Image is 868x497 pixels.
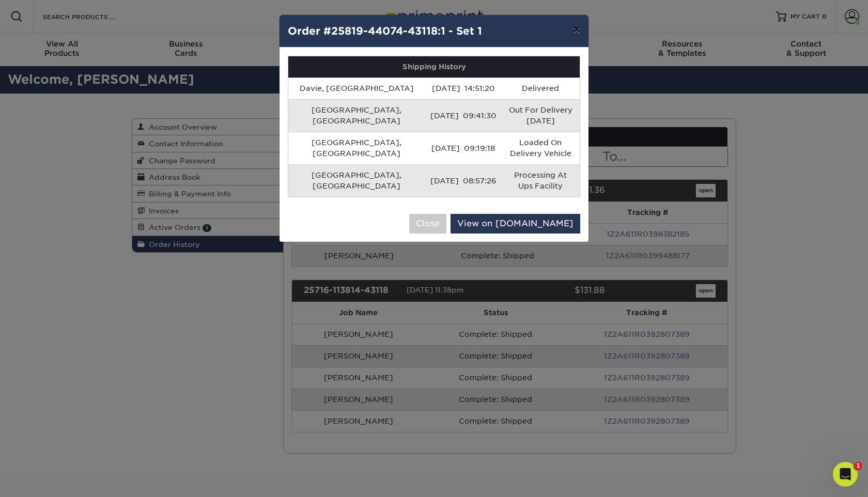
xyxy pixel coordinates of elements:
[565,15,588,44] button: ×
[425,99,502,132] td: [DATE] 09:41:30
[502,77,580,99] td: Delivered
[288,132,425,164] td: [GEOGRAPHIC_DATA], [GEOGRAPHIC_DATA]
[288,56,580,77] th: Shipping History
[502,132,580,164] td: Loaded On Delivery Vehicle
[502,99,580,132] td: Out For Delivery [DATE]
[833,462,858,487] iframe: Intercom live chat
[288,23,580,39] h4: Order #25819-44074-43118:1 - Set 1
[854,462,862,470] span: 1
[425,132,502,164] td: [DATE] 09:19:18
[409,214,446,234] button: Close
[425,77,502,99] td: [DATE] 14:51:20
[288,77,425,99] td: Davie, [GEOGRAPHIC_DATA]
[288,99,425,132] td: [GEOGRAPHIC_DATA], [GEOGRAPHIC_DATA]
[425,164,502,197] td: [DATE] 08:57:26
[502,164,580,197] td: Processing At Ups Facility
[451,214,580,234] a: View on [DOMAIN_NAME]
[288,164,425,197] td: [GEOGRAPHIC_DATA], [GEOGRAPHIC_DATA]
